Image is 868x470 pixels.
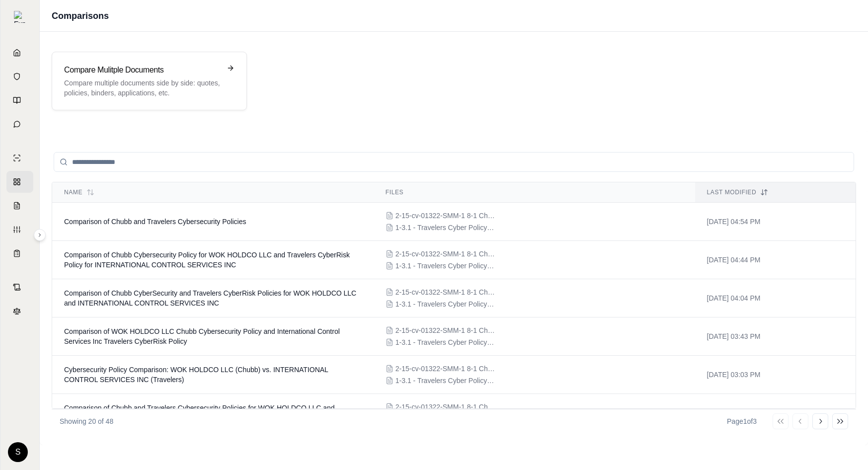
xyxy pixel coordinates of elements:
a: Documents Vault [6,66,33,87]
th: Files [374,182,695,203]
span: 1-3.1 - Travelers Cyber Policy40.pdf [395,337,495,347]
a: Contract Analysis [6,276,33,298]
span: 2-15-cv-01322-SMM-1 8-1 Chubb Cyber2.pdf [395,211,495,221]
span: 1-3.1 - Travelers Cyber Policy40.pdf [395,299,495,309]
a: Chat [6,113,33,135]
p: Compare multiple documents side by side: quotes, policies, binders, applications, etc. [64,78,221,98]
span: Comparison of Chubb CyberSecurity and Travelers CyberRisk Policies for WOK HOLDCO LLC and INTERNA... [64,289,356,307]
a: Claim Coverage [6,195,33,217]
td: [DATE] 11:02 AM [695,394,856,432]
span: 1-3.1 - Travelers Cyber Policy40.pdf [395,376,495,386]
span: 2-15-cv-01322-SMM-1 8-1 Chubb Cyber2.pdf [395,325,495,335]
span: 2-15-cv-01322-SMM-1 8-1 Chubb Cyber2.pdf [395,364,495,374]
a: Custom Report [6,219,33,240]
span: Comparison of Chubb and Travelers Cybersecurity Policies for WOK HOLDCO LLC and INTERNATIONAL CON... [64,404,335,422]
span: 2-15-cv-01322-SMM-1 8-1 Chubb Cyber2.pdf [395,249,495,259]
span: 1-3.1 - Travelers Cyber Policy40.pdf [395,261,495,271]
td: [DATE] 03:03 PM [695,356,856,394]
h3: Compare Mulitple Documents [64,64,221,76]
img: Expand sidebar [14,11,26,23]
span: Comparison of Chubb Cybersecurity Policy for WOK HOLDCO LLC and Travelers CyberRisk Policy for IN... [64,251,350,269]
div: S [8,442,28,462]
a: Home [6,42,33,64]
a: Legal Search Engine [6,300,33,322]
a: Single Policy [6,147,33,169]
p: Showing 20 of 48 [60,416,113,426]
span: Comparison of Chubb and Travelers Cybersecurity Policies [64,218,246,226]
span: Comparison of WOK HOLDCO LLC Chubb Cybersecurity Policy and International Control Services Inc Tr... [64,327,340,345]
button: Expand sidebar [10,7,30,27]
button: Expand sidebar [34,229,46,241]
div: Last modified [707,188,844,196]
td: [DATE] 04:54 PM [695,203,856,241]
td: [DATE] 04:44 PM [695,241,856,279]
a: Policy Comparisons [6,171,33,193]
a: Prompt Library [6,89,33,111]
span: Cybersecurity Policy Comparison: WOK HOLDCO LLC (Chubb) vs. INTERNATIONAL CONTROL SERVICES INC (T... [64,366,328,384]
h1: Comparisons [52,9,109,23]
span: 2-15-cv-01322-SMM-1 8-1 Chubb Cyber2.pdf [395,402,495,412]
td: [DATE] 04:04 PM [695,279,856,317]
td: [DATE] 03:43 PM [695,317,856,356]
div: Page 1 of 3 [727,416,757,426]
span: 1-3.1 - Travelers Cyber Policy40.pdf [395,223,495,233]
div: Name [64,188,362,196]
a: Coverage Table [6,242,33,264]
span: 2-15-cv-01322-SMM-1 8-1 Chubb Cyber2.pdf [395,287,495,297]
